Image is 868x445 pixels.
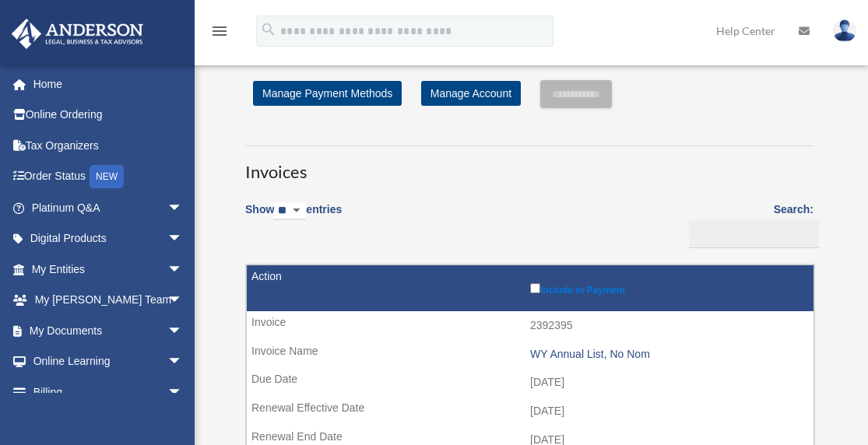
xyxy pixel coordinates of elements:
[274,202,306,220] select: Showentries
[245,145,814,184] h3: Invoices
[167,346,199,378] span: arrow_drop_down
[684,200,814,248] label: Search:
[245,200,342,236] label: Show entries
[11,377,199,408] a: Billingarrow_drop_down
[11,346,206,377] a: Online Learningarrow_drop_down
[247,397,814,426] td: [DATE]
[247,311,814,341] td: 2392395
[7,19,148,49] img: Anderson Advisors Platinum Portal
[210,27,229,40] a: menu
[530,283,540,293] input: Include in Payment
[247,368,814,398] td: [DATE]
[11,161,206,193] a: Order StatusNEW
[530,280,806,296] label: Include in Payment
[833,19,856,42] img: User Pic
[11,100,206,131] a: Online Ordering
[260,21,277,38] i: search
[167,254,199,286] span: arrow_drop_down
[689,219,819,249] input: Search:
[11,285,206,316] a: My [PERSON_NAME] Teamarrow_drop_down
[90,165,124,188] div: NEW
[210,22,229,40] i: menu
[11,68,206,100] a: Home
[253,81,402,106] a: Manage Payment Methods
[421,81,521,106] a: Manage Account
[11,223,206,254] a: Digital Productsarrow_drop_down
[11,192,206,223] a: Platinum Q&Aarrow_drop_down
[11,254,206,285] a: My Entitiesarrow_drop_down
[530,348,806,361] div: WY Annual List, No Nom
[167,192,199,224] span: arrow_drop_down
[167,285,199,317] span: arrow_drop_down
[167,223,199,255] span: arrow_drop_down
[11,130,206,161] a: Tax Organizers
[167,315,199,347] span: arrow_drop_down
[11,315,206,346] a: My Documentsarrow_drop_down
[167,377,199,408] span: arrow_drop_down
